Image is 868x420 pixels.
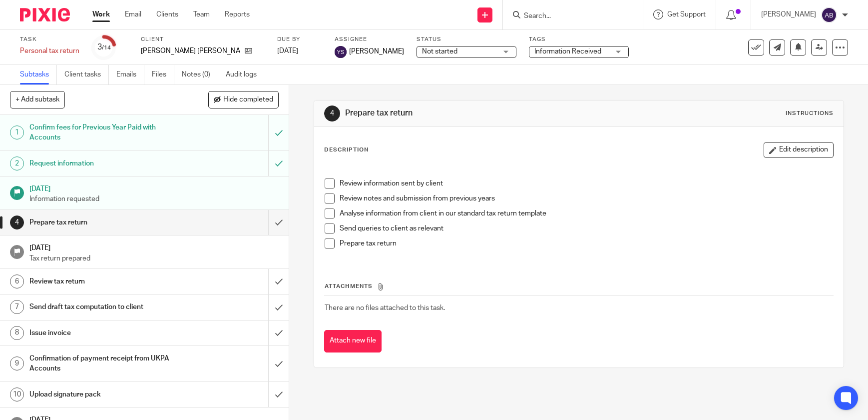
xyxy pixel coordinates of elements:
button: Edit description [764,142,834,158]
div: Instructions [786,109,834,117]
label: Client [141,35,265,43]
button: + Add subtask [10,91,65,108]
img: svg%3E [821,7,837,23]
p: Description [324,146,369,154]
h1: Confirmation of payment receipt from UKPA Accounts [29,351,182,376]
p: Send queries to client as relevant [340,223,833,233]
div: 2 [10,156,24,170]
p: [PERSON_NAME] [PERSON_NAME] [141,46,240,56]
a: Email [125,9,141,19]
small: /14 [102,45,111,50]
p: Prepare tax return [340,238,833,248]
div: 10 [10,387,24,401]
span: [DATE] [277,47,298,54]
h1: Prepare tax return [345,108,600,118]
label: Assignee [335,35,404,43]
p: Analyse information from client in our standard tax return template [340,208,833,218]
p: Tax return prepared [29,253,279,263]
a: Team [193,9,210,19]
a: Subtasks [20,65,57,84]
a: Client tasks [64,65,109,84]
h1: Request information [29,156,182,171]
h1: Confirm fees for Previous Year Paid with Accounts [29,120,182,145]
div: 1 [10,125,24,139]
input: Search [523,12,613,21]
img: svg%3E [335,46,347,58]
span: Information Received [534,48,601,55]
span: Hide completed [223,96,273,104]
span: Attachments [325,283,373,289]
label: Task [20,35,79,43]
p: Review information sent by client [340,178,833,188]
h1: Upload signature pack [29,387,182,402]
h1: [DATE] [29,181,279,194]
div: 8 [10,326,24,340]
span: Not started [422,48,457,55]
h1: Review tax return [29,274,182,289]
p: Review notes and submission from previous years [340,193,833,203]
a: Files [152,65,174,84]
div: 6 [10,274,24,288]
p: Information requested [29,194,279,204]
button: Hide completed [208,91,279,108]
a: Clients [156,9,178,19]
label: Status [417,35,516,43]
a: Emails [116,65,144,84]
div: 3 [97,41,111,53]
div: 7 [10,300,24,314]
div: Personal tax return [20,46,79,56]
h1: [DATE] [29,240,279,253]
a: Notes (0) [182,65,218,84]
label: Due by [277,35,322,43]
img: Pixie [20,8,70,21]
p: [PERSON_NAME] [761,9,816,19]
button: Attach new file [324,330,382,352]
h1: Issue invoice [29,325,182,340]
span: Get Support [667,11,706,18]
a: Work [92,9,110,19]
label: Tags [529,35,629,43]
div: 9 [10,356,24,370]
h1: Prepare tax return [29,215,182,230]
div: 4 [324,105,340,121]
span: [PERSON_NAME] [349,46,404,56]
h1: Send draft tax computation to client [29,299,182,314]
a: Reports [225,9,250,19]
span: There are no files attached to this task. [325,304,445,311]
div: 4 [10,215,24,229]
a: Audit logs [226,65,264,84]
